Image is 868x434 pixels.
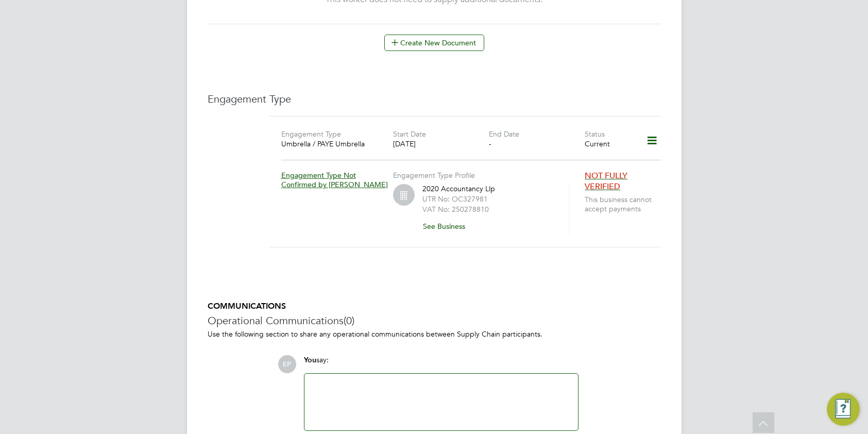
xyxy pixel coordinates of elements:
[489,129,519,139] label: End Date
[422,184,556,235] div: 2020 Accountancy Llp
[393,139,489,148] div: [DATE]
[304,355,578,373] div: say:
[281,139,377,148] div: Umbrella / PAYE Umbrella
[208,314,661,327] h3: Operational Communications
[489,139,585,148] div: -
[344,314,354,327] span: (0)
[422,205,489,214] label: VAT No: 250278810
[208,301,661,312] h5: COMMUNICATIONS
[827,393,860,426] button: Engage Resource Center
[393,129,426,139] label: Start Date
[208,329,661,339] p: Use the following section to share any operational communications between Supply Chain participants.
[281,171,388,189] span: Engagement Type Not Confirmed by [PERSON_NAME]
[422,194,488,204] label: UTR No: OC327981
[585,171,627,192] span: NOT FULLY VERIFIED
[304,356,316,364] span: You
[393,171,475,180] label: Engagement Type Profile
[585,129,605,139] label: Status
[208,92,661,106] h3: Engagement Type
[422,218,473,235] button: See Business
[585,139,633,148] div: Current
[278,355,296,373] span: EP
[281,129,341,139] label: Engagement Type
[384,35,484,51] button: Create New Document
[585,195,665,213] span: This business cannot accept payments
